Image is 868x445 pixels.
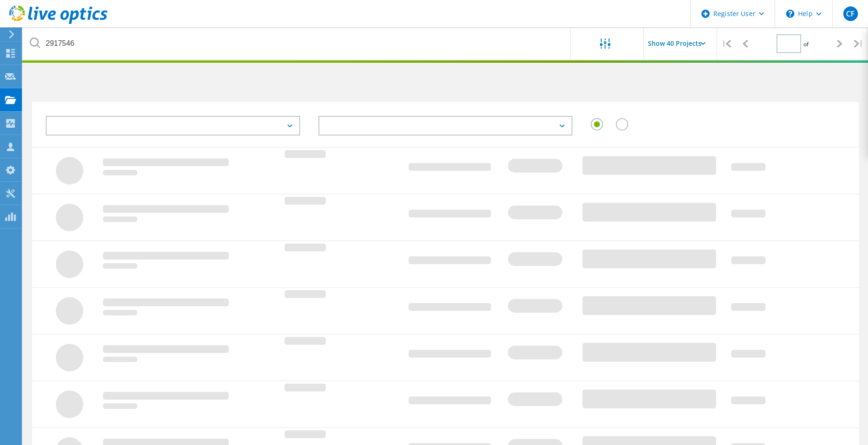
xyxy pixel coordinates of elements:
[846,10,855,17] span: CF
[803,40,809,48] span: of
[23,27,571,60] input: undefined
[9,19,108,26] a: Live Optics Dashboard
[786,10,794,18] svg: \n
[717,27,736,60] div: |
[849,27,868,60] div: |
